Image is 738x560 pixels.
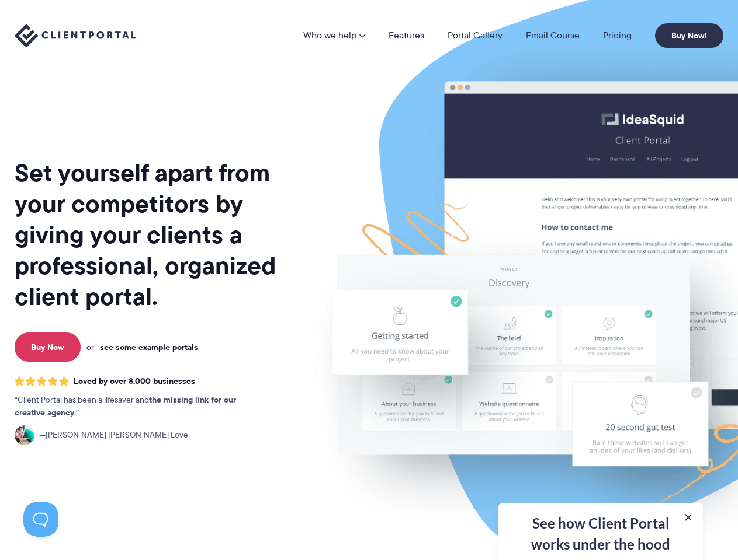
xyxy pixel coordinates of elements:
span: or [86,342,94,352]
strong: the missing link for our creative agency [15,393,236,419]
a: Email Course [526,31,580,40]
a: Who we help [303,31,365,40]
h1: Set yourself apart from your competitors by giving your clients a professional, organized client ... [15,157,298,312]
a: Pricing [603,31,632,40]
a: Portal Gallery [448,31,503,40]
a: Features [389,31,424,40]
a: Buy Now [15,332,81,362]
ul: Who we help [205,60,723,317]
a: see some example portals [100,342,198,352]
iframe: Toggle Customer Support [23,502,58,537]
a: Buy Now! [655,23,723,48]
span: [PERSON_NAME] [PERSON_NAME] Love [39,429,188,442]
span: Loved by over 8,000 businesses [74,376,195,386]
p: Client Portal has been a lifesaver and . [15,394,260,419]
